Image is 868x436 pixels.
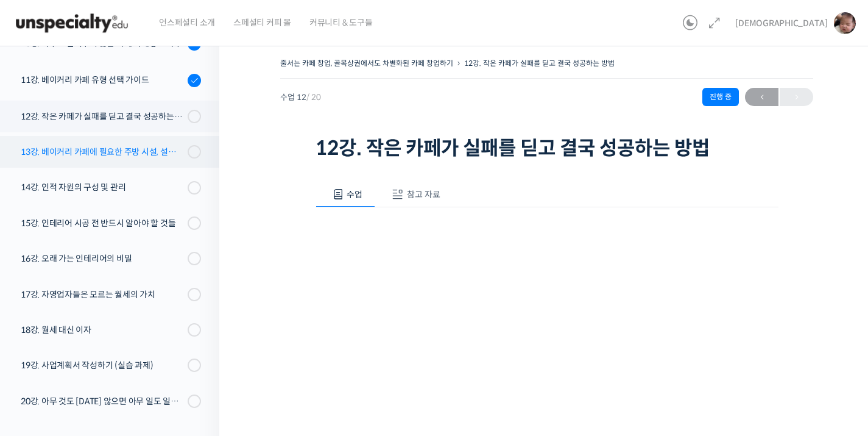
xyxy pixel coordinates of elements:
[280,93,321,101] span: 수업 12
[21,359,184,372] div: 19강. 사업계획서 작성하기 (실습 과제)
[21,323,184,337] div: 18강. 월세 대신 이자
[407,189,440,200] span: 참고 자료
[21,395,184,408] div: 20강. 아무 것도 [DATE] 않으면 아무 일도 일어나지 않는다
[80,335,157,365] a: 대화
[21,216,184,230] div: 15강. 인테리어 시공 전 반드시 알아야 할 것들
[38,353,46,363] span: 홈
[21,73,184,87] div: 11강. 베이커리 카페 유형 선택 가이드
[306,92,321,102] span: / 20
[21,145,184,159] div: 13강. 베이커리 카페에 필요한 주방 시설, 설비 종류
[4,335,80,365] a: 홈
[111,354,126,363] span: 대화
[702,88,739,106] div: 진행 중
[21,252,184,265] div: 16강. 오래 가는 인테리어의 비밀
[745,88,778,106] a: ←이전
[157,335,234,365] a: 설정
[316,137,778,160] h1: 12강. 작은 카페가 실패를 딛고 결국 성공하는 방법
[188,353,203,363] span: 설정
[464,59,615,68] a: 12강. 작은 카페가 실패를 딛고 결국 성공하는 방법
[347,189,362,200] span: 수업
[21,110,184,123] div: 12강. 작은 카페가 실패를 딛고 결국 성공하는 방법
[21,288,184,301] div: 17강. 자영업자들은 모르는 월세의 가치
[745,89,778,105] span: ←
[280,59,453,68] a: 줄서는 카페 창업, 골목상권에서도 차별화된 카페 창업하기
[735,18,828,29] span: [DEMOGRAPHIC_DATA]
[21,180,184,194] div: 14강. 인적 자원의 구성 및 관리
